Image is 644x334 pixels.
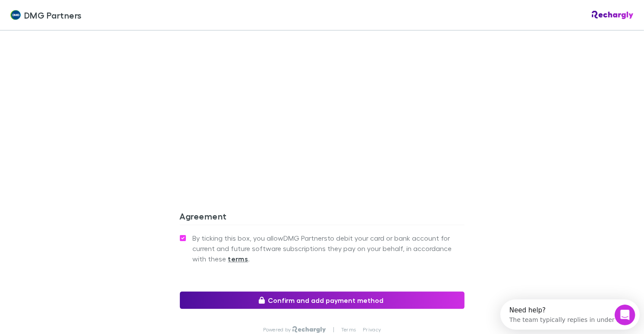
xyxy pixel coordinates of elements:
[24,9,82,22] span: DMG Partners
[3,3,149,27] div: Open Intercom Messenger
[615,305,635,325] iframe: Intercom live chat
[180,292,465,309] button: Confirm and add payment method
[592,11,634,19] img: Rechargly Logo
[10,10,21,20] img: DMG Partners's Logo
[228,254,248,263] strong: terms
[180,211,465,225] h3: Agreement
[500,299,640,330] iframe: Intercom live chat discovery launcher
[341,326,356,333] a: Terms
[363,326,381,333] a: Privacy
[9,7,124,14] div: Need help?
[193,233,465,264] span: By ticking this box, you allow DMG Partners to debit your card or bank account for current and fu...
[333,326,334,333] p: |
[9,14,124,23] div: The team typically replies in under 3h
[292,326,326,333] img: Rechargly Logo
[263,326,293,333] p: Powered by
